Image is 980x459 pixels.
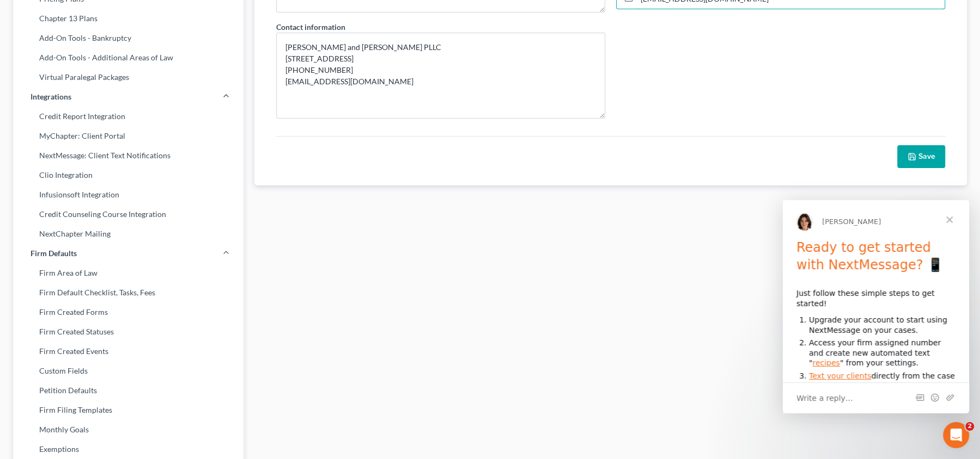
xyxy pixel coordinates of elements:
[13,322,244,342] a: Firm Created Statuses
[13,420,244,439] a: Monthly Goals
[13,361,244,381] a: Custom Fields
[13,224,244,244] a: NextChapter Mailing
[897,145,945,168] button: Save
[13,87,244,107] a: Integrations
[276,21,345,33] label: Contact information
[13,400,244,420] a: Firm Filing Templates
[943,422,969,448] iframe: Intercom live chat
[13,263,244,283] a: Firm Area of Law
[13,9,244,28] a: Chapter 13 Plans
[31,248,77,259] span: Firm Defaults
[13,48,244,67] a: Add-On Tools - Additional Areas of Law
[783,200,969,413] iframe: Intercom live chat message
[13,107,244,126] a: Credit Report Integration
[13,439,244,459] a: Exemptions
[13,302,244,322] a: Firm Created Forms
[965,422,974,431] span: 2
[13,67,244,87] a: Virtual Paralegal Packages
[13,28,244,48] a: Add-On Tools - Bankruptcy
[13,165,244,185] a: Clio Integration
[13,204,244,224] a: Credit Counseling Course Integration
[13,126,244,146] a: MyChapter: Client Portal
[13,342,244,361] a: Firm Created Events
[13,244,244,263] a: Firm Defaults
[13,381,244,400] a: Petition Defaults
[13,185,244,204] a: Infusionsoft Integration
[13,283,244,302] a: Firm Default Checklist, Tasks, Fees
[31,91,71,102] span: Integrations
[13,146,244,165] a: NextMessage: Client Text Notifications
